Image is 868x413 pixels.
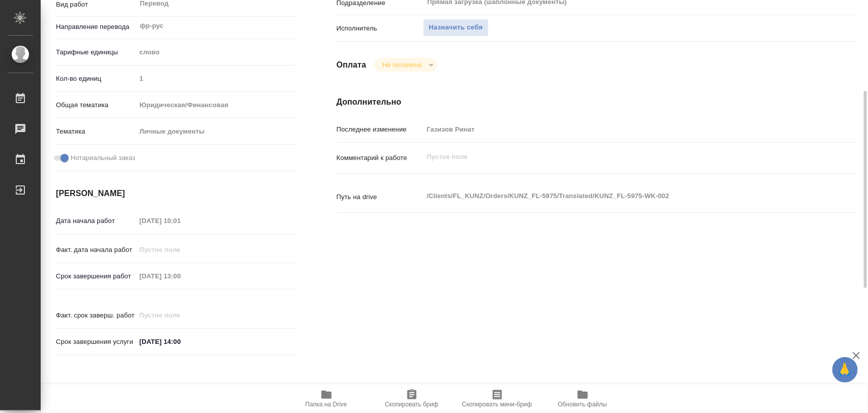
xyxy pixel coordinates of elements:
[385,401,438,408] span: Скопировать бриф
[379,60,425,69] button: Не оплачена
[369,385,455,413] button: Скопировать бриф
[136,213,225,228] input: Пустое поле
[337,124,424,135] p: Последнее изменение
[337,23,424,34] p: Исполнитель
[337,192,424,202] p: Путь на drive
[136,123,295,140] div: Личные документы
[56,47,136,57] p: Тарифные единицы
[832,357,858,383] button: 🙏
[56,216,136,226] p: Дата начала работ
[558,401,607,408] span: Обновить файлы
[136,242,225,257] input: Пустое поле
[337,96,857,108] h4: Дополнительно
[56,100,136,110] p: Общая тематика
[56,245,136,255] p: Факт. дата начала работ
[56,22,136,32] p: Направление перевода
[136,308,225,323] input: Пустое поле
[136,44,295,61] div: слово
[136,269,225,283] input: Пустое поле
[462,401,532,408] span: Скопировать мини-бриф
[56,310,136,321] p: Факт. срок заверш. работ
[836,359,854,380] span: 🙏
[56,187,296,200] h4: [PERSON_NAME]
[429,22,483,34] span: Назначить себя
[71,153,135,163] span: Нотариальный заказ
[136,71,295,86] input: Пустое поле
[423,19,488,37] button: Назначить себя
[56,74,136,84] p: Кол-во единиц
[455,385,540,413] button: Скопировать мини-бриф
[284,385,369,413] button: Папка на Drive
[540,385,625,413] button: Обновить файлы
[56,126,136,137] p: Тематика
[56,271,136,281] p: Срок завершения работ
[423,187,813,205] textarea: /Clients/FL_KUNZ/Orders/KUNZ_FL-5975/Translated/KUNZ_FL-5975-WK-002
[337,59,367,71] h4: Оплата
[423,122,813,137] input: Пустое поле
[374,58,437,72] div: Не оплачена
[136,97,295,114] div: Юридическая/Финансовая
[136,334,225,349] input: ✎ Введи что-нибудь
[56,337,136,347] p: Срок завершения услуги
[306,401,347,408] span: Папка на Drive
[337,153,424,163] p: Комментарий к работе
